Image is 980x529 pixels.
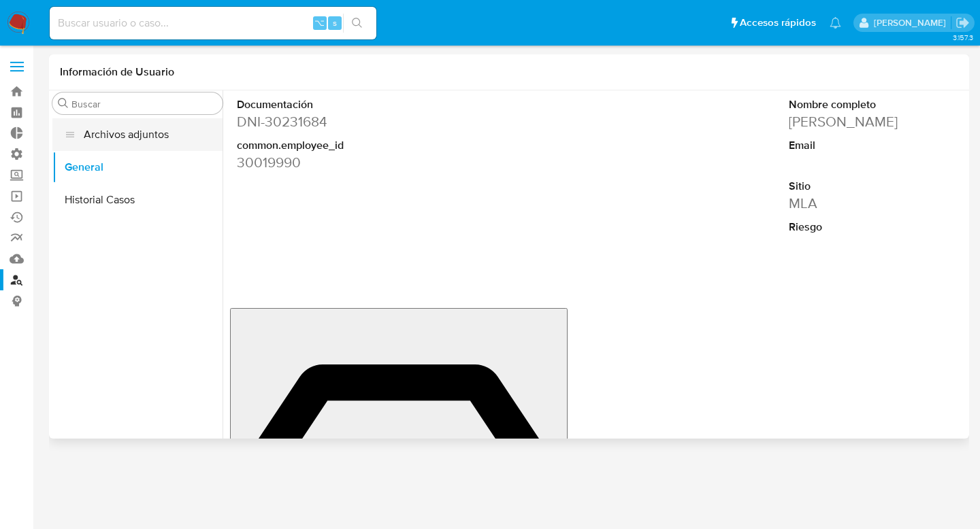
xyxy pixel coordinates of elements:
span: ⌥ [314,16,325,29]
p: matias.moretti@mercadolibre.com [874,16,951,29]
input: Buscar [71,98,217,110]
input: Buscar usuario o caso... [50,14,376,32]
button: search-icon [343,14,371,33]
span: s [333,16,337,29]
a: Salir [955,16,970,30]
span: Accesos rápidos [740,16,816,30]
button: General [52,151,223,184]
button: Historial Casos [52,184,223,216]
h1: Información de Usuario [60,65,174,79]
button: Archivos adjuntos [52,118,223,151]
button: Buscar [58,98,69,109]
a: Notificaciones [830,17,841,29]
